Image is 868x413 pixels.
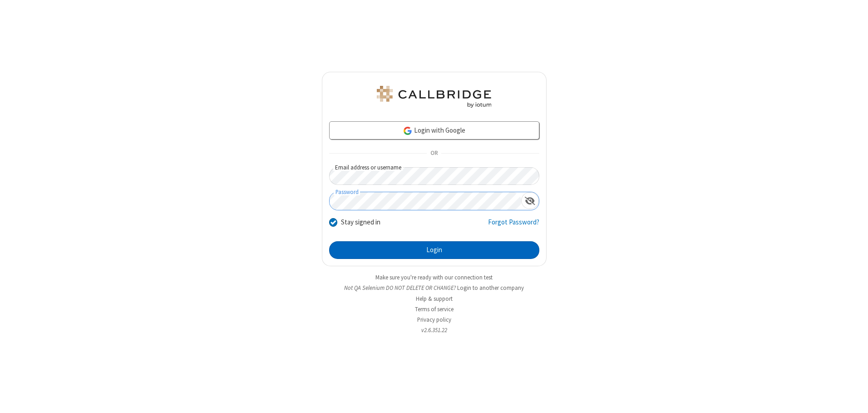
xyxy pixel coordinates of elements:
button: Login [329,241,539,259]
a: Terms of service [415,305,454,313]
a: Login with Google [329,121,539,139]
a: Make sure you're ready with our connection test [375,274,493,281]
a: Privacy policy [417,316,451,323]
li: Not QA Selenium DO NOT DELETE OR CHANGE? [322,284,547,292]
li: v2.6.351.22 [322,326,547,334]
div: Show password [521,192,539,209]
a: Help & support [416,295,453,303]
img: QA Selenium DO NOT DELETE OR CHANGE [375,86,493,108]
img: google-icon.png [403,126,413,136]
input: Email address or username [329,167,539,185]
span: OR [427,147,441,160]
label: Stay signed in [341,217,380,228]
a: Forgot Password? [488,217,539,234]
button: Login to another company [457,284,524,292]
input: Password [330,192,521,210]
